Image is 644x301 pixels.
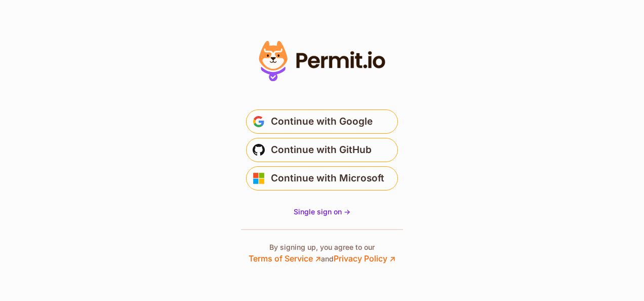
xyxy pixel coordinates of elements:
[271,114,373,130] span: Continue with Google
[334,253,395,264] a: Privacy Policy ↗
[246,166,398,191] button: Continue with Microsoft
[271,142,372,158] span: Continue with GitHub
[249,253,321,264] a: Terms of Service ↗
[246,109,398,134] button: Continue with Google
[294,207,350,217] a: Single sign on ->
[294,207,350,216] span: Single sign on ->
[246,138,398,162] button: Continue with GitHub
[249,242,395,265] p: By signing up, you agree to our and
[271,170,384,186] span: Continue with Microsoft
